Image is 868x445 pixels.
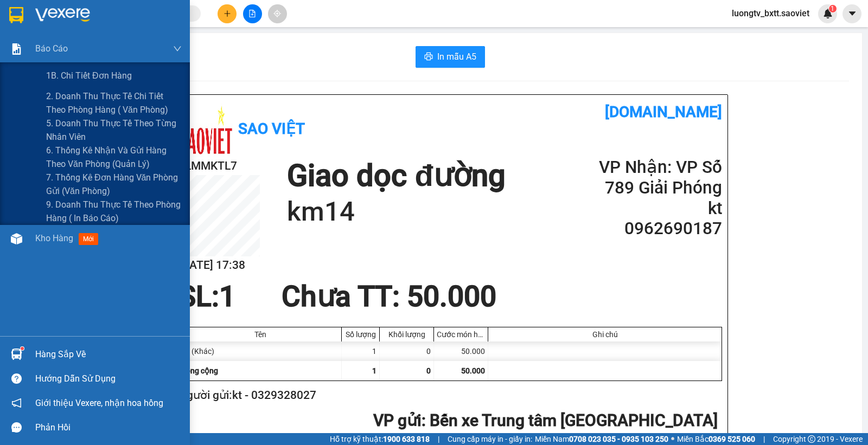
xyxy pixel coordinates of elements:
[248,10,256,17] span: file-add
[723,7,818,20] span: luongtv_bxtt.saoviet
[178,157,260,175] h2: 1LMMKTL7
[424,52,433,62] span: printer
[11,43,22,55] img: solution-icon
[592,198,722,219] h2: kt
[46,198,182,225] span: 9. Doanh thu thực tế theo phòng hàng ( in báo cáo)
[592,218,722,239] h2: 0962690187
[763,433,765,445] span: |
[709,435,755,443] strong: 0369 525 060
[380,341,434,361] div: 0
[173,44,182,53] span: down
[829,5,837,12] sup: 1
[224,10,231,17] span: plus
[178,386,718,404] h2: Người gửi: kt - 0329328027
[437,50,476,63] span: In mẫu A5
[11,373,22,384] span: question-circle
[491,330,719,339] div: Ghi chú
[218,4,237,23] button: plus
[46,89,182,117] span: 2. Doanh thu thực tế chi tiết theo phòng hàng ( văn phòng)
[11,398,22,408] span: notification
[11,422,22,433] span: message
[219,280,235,313] span: 1
[677,433,755,445] span: Miền Bắc
[416,46,485,68] button: printerIn mẫu A5
[383,435,430,443] strong: 1900 633 818
[178,280,219,313] span: SL:
[238,120,305,138] b: Sao Việt
[287,157,505,195] h1: Giao dọc đường
[461,366,485,375] span: 50.000
[426,366,431,375] span: 0
[847,9,857,18] span: caret-down
[35,420,182,436] div: Phản hồi
[35,42,68,55] span: Báo cáo
[35,396,163,410] span: Giới thiệu Vexere, nhận hoa hồng
[178,103,233,157] img: logo.jpg
[243,4,262,23] button: file-add
[823,9,833,18] img: icon-new-feature
[382,330,431,339] div: Khối lượng
[182,330,339,339] div: Tên
[21,347,24,350] sup: 1
[35,346,182,363] div: Hàng sắp về
[273,10,281,17] span: aim
[448,433,532,445] span: Cung cấp máy in - giấy in:
[46,171,182,198] span: 7. Thống kê đơn hàng văn phòng gửi (văn phòng)
[569,435,668,443] strong: 0708 023 035 - 0935 103 250
[11,233,22,244] img: warehouse-icon
[535,433,668,445] span: Miền Nam
[342,341,380,361] div: 1
[330,433,430,445] span: Hỗ trợ kỹ thuật:
[434,341,488,361] div: 50.000
[344,330,376,339] div: Số lượng
[605,103,722,121] b: [DOMAIN_NAME]
[179,341,342,361] div: hs (Khác)
[35,371,182,387] div: Hướng dẫn sử dụng
[35,233,73,243] span: Kho hàng
[437,330,485,339] div: Cước món hàng
[46,117,182,144] span: 5. Doanh thu thực tế theo từng nhân viên
[671,437,674,441] span: ⚪️
[46,144,182,171] span: 6. Thống kê nhận và gửi hàng theo văn phòng (quản lý)
[287,195,505,229] h1: km14
[592,157,722,198] h2: VP Nhận: VP Số 789 Giải Phóng
[275,280,503,313] div: Chưa TT : 50.000
[438,433,439,445] span: |
[178,256,260,274] h2: [DATE] 17:38
[373,411,422,430] span: VP gửi
[79,233,98,245] span: mới
[182,366,218,375] span: Tổng cộng
[46,69,132,82] span: 1B. Chi tiết đơn hàng
[11,349,22,360] img: warehouse-icon
[843,4,861,23] button: caret-down
[372,366,376,375] span: 1
[268,4,287,23] button: aim
[831,5,834,12] span: 1
[178,410,718,432] h2: : Bến xe Trung tâm [GEOGRAPHIC_DATA]
[808,435,815,443] span: copyright
[9,7,23,23] img: logo-vxr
